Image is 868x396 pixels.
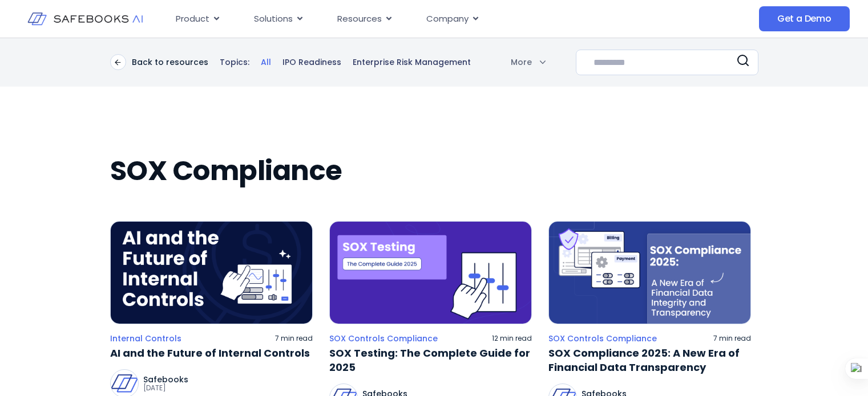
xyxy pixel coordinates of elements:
a: SOX Testing: The Complete Guide for 2025 [329,346,532,374]
nav: Menu [167,8,660,30]
a: Back to resources [110,54,208,70]
span: Resources [337,13,382,26]
a: All [261,57,271,68]
p: Back to resources [132,57,208,67]
a: SOX Controls Compliance [329,333,438,344]
a: Internal Controls [110,333,181,344]
a: SOX Compliance 2025: A New Era of Financial Data Transparency [548,346,751,374]
h2: SOX Compliance [110,155,758,187]
p: Safebooks [143,375,188,383]
a: Get a Demo [759,6,850,31]
span: Get a Demo [777,13,831,25]
span: Product [176,13,209,26]
img: a hand holding a piece of paper with the words,'a and the future [110,221,313,324]
a: IPO Readiness [282,57,341,68]
span: Company [426,13,469,26]
a: Enterprise Risk Management [353,57,471,68]
p: 7 min read [275,334,313,343]
img: a new era of financial data integity and transparency [548,221,751,324]
p: 7 min read [713,334,751,343]
div: More [496,56,546,68]
img: a hand touching a sheet of paper with the words sox testing on it [329,221,532,324]
p: Topics: [220,57,249,68]
p: [DATE] [143,383,188,393]
a: AI and the Future of Internal Controls [110,346,313,360]
p: 12 min read [492,334,532,343]
div: Menu Toggle [167,8,660,30]
span: Solutions [254,13,293,26]
a: SOX Controls Compliance [548,333,657,344]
